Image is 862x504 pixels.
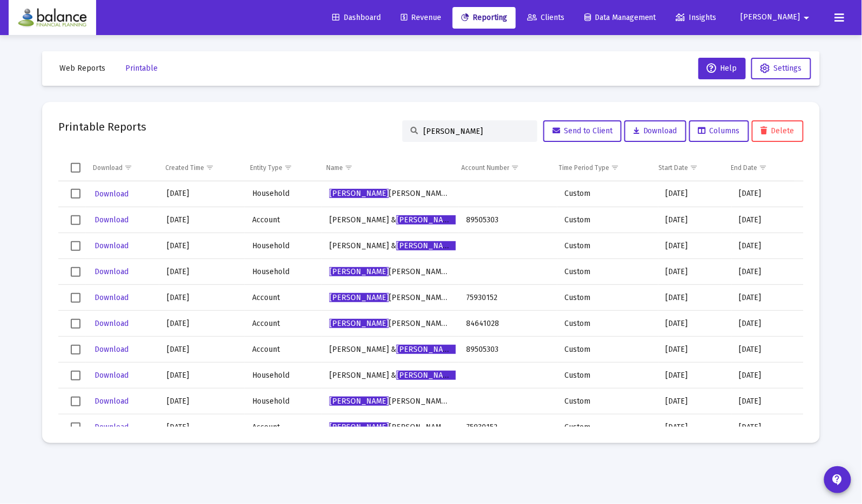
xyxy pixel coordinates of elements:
td: [DATE] [732,207,804,233]
td: [DATE] [658,233,732,259]
span: [PERSON_NAME] [396,345,456,354]
mat-icon: arrow_drop_down [800,7,813,29]
a: Revenue [392,7,450,29]
td: [DATE] [658,414,732,440]
span: Printable [125,64,158,73]
span: Show filter options for column 'End Date' [759,164,767,172]
td: Column End Date [724,155,794,181]
td: [DATE] [732,414,804,440]
div: Download [93,164,123,172]
span: [PERSON_NAME] [329,267,389,276]
a: Dashboard [324,7,389,29]
td: [PERSON_NAME] & [PERSON_NAME] Household [322,233,459,259]
span: [PERSON_NAME] [396,241,456,250]
td: [DATE] [658,311,732,337]
span: Show filter options for column 'Name' [345,164,353,172]
td: Column Entity Type [243,155,319,181]
td: Household [245,233,322,259]
span: [PERSON_NAME] [396,371,456,380]
button: Download [93,419,130,435]
button: Printable [117,58,166,79]
button: Download [93,342,130,357]
span: Show filter options for column 'Download' [124,164,132,172]
a: Insights [668,7,725,29]
td: [DATE] [732,389,804,414]
td: [PERSON_NAME] & [PERSON_NAME] Household [322,363,459,389]
span: Download [95,293,129,302]
td: [DATE] [658,207,732,233]
span: Delete [761,126,794,135]
div: Select row [71,215,80,225]
td: [DATE] [159,363,245,389]
a: Clients [518,7,573,29]
div: Select row [71,423,80,432]
span: Clients [527,13,564,22]
td: Custom [557,414,658,440]
button: Delete [752,120,804,142]
div: Select row [71,293,80,303]
button: Send to Client [543,120,622,142]
span: Send to Client [553,126,612,135]
span: Download [95,215,129,224]
button: Download [624,120,686,142]
td: 75930152 [459,414,557,440]
span: Insights [676,13,717,22]
div: Select row [71,267,80,277]
button: Help [698,58,746,79]
td: [DATE] [159,285,245,311]
td: [DATE] [732,337,804,363]
span: Columns [698,126,740,135]
button: Download [93,393,130,409]
button: [PERSON_NAME] [728,6,826,28]
input: Search [423,127,529,136]
span: [PERSON_NAME] [396,215,456,224]
button: Download [93,186,130,202]
td: Account [245,207,322,233]
td: 89505303 [459,337,557,363]
td: Account [245,285,322,311]
td: Household [245,389,322,414]
td: [DATE] [732,233,804,259]
button: Download [93,212,130,228]
button: Settings [751,58,811,79]
td: [DATE] [658,259,732,285]
span: Dashboard [332,13,381,22]
span: Download [95,423,129,432]
a: Data Management [576,7,665,29]
td: [DATE] [159,181,245,207]
div: Created Time [166,164,205,172]
span: Download [95,189,129,199]
div: Select row [71,241,80,251]
td: [DATE] [732,259,804,285]
span: Show filter options for column 'Account Number' [511,164,519,172]
div: Entity Type [250,164,282,172]
td: Household [245,181,322,207]
td: Account [245,337,322,363]
span: [PERSON_NAME] [329,293,389,302]
td: [DATE] [658,181,732,207]
td: [DATE] [732,181,804,207]
mat-icon: contact_support [831,473,844,486]
td: 84641028 [459,311,557,337]
span: Download [95,267,129,276]
div: Start Date [658,164,688,172]
td: 75930152 [459,285,557,311]
span: Show filter options for column 'Time Period Type' [611,164,619,172]
span: [PERSON_NAME] [329,189,389,198]
td: [DATE] [159,389,245,414]
td: Column Name [319,155,454,181]
td: Custom [557,181,658,207]
h2: Printable Reports [58,118,146,135]
div: End Date [731,164,758,172]
td: Column Download [85,155,158,181]
span: Download [634,126,677,135]
span: Web Reports [59,64,105,73]
td: [PERSON_NAME] IRA [322,311,459,337]
span: [PERSON_NAME] [329,319,389,328]
td: Column Time Period Type [551,155,651,181]
td: Account [245,414,322,440]
button: Web Reports [51,58,114,79]
div: Select all [71,163,80,173]
td: [DATE] [658,285,732,311]
td: Household [245,259,322,285]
